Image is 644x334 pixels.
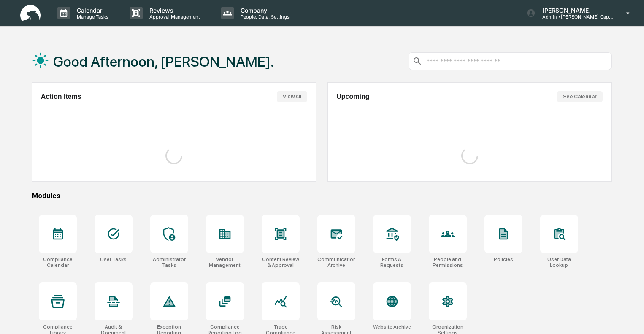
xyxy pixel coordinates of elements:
[277,91,307,102] button: View All
[494,256,513,262] div: Policies
[39,256,77,268] div: Compliance Calendar
[20,5,41,22] img: logo
[336,93,369,100] h2: Upcoming
[373,256,411,268] div: Forms & Requests
[32,192,612,200] div: Modules
[143,7,204,14] p: Reviews
[150,256,188,268] div: Administrator Tasks
[70,7,113,14] p: Calendar
[234,14,294,20] p: People, Data, Settings
[536,7,614,14] p: [PERSON_NAME]
[234,7,294,14] p: Company
[536,14,614,20] p: Admin • [PERSON_NAME] Capital
[373,324,411,330] div: Website Archive
[53,53,274,70] h1: Good Afternoon, [PERSON_NAME].
[70,14,113,20] p: Manage Tasks
[143,14,204,20] p: Approval Management
[429,256,467,268] div: People and Permissions
[262,256,300,268] div: Content Review & Approval
[206,256,244,268] div: Vendor Management
[100,256,127,262] div: User Tasks
[41,93,81,100] h2: Action Items
[317,256,355,268] div: Communications Archive
[557,91,603,102] button: See Calendar
[540,256,578,268] div: User Data Lookup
